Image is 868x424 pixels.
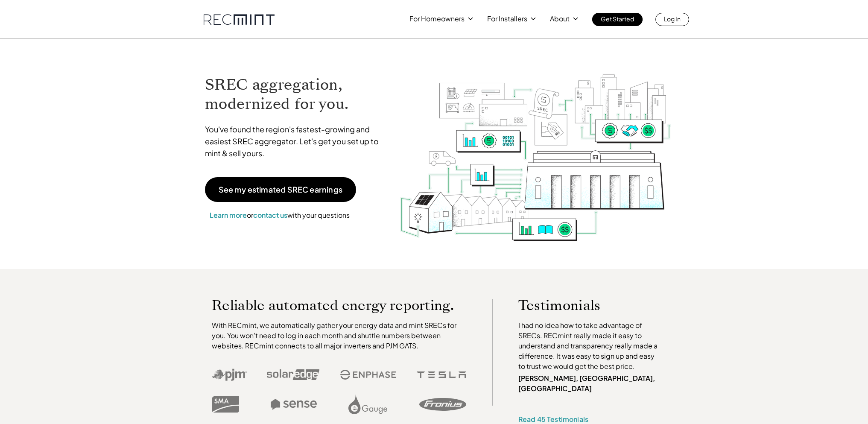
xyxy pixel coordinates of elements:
[253,211,287,219] a: contact us
[205,210,354,221] p: or with your questions
[219,186,342,193] p: See my estimated SREC earnings
[592,13,643,26] a: Get Started
[518,373,662,394] p: [PERSON_NAME], [GEOGRAPHIC_DATA], [GEOGRAPHIC_DATA]
[205,177,356,202] a: See my estimated SREC earnings
[205,123,387,159] p: You've found the region's fastest-growing and easiest SREC aggregator. Let's get you set up to mi...
[655,13,689,26] a: Log In
[518,299,646,312] p: Testimonials
[487,13,527,25] p: For Installers
[601,13,634,25] p: Get Started
[409,13,465,25] p: For Homeowners
[518,320,662,371] p: I had no idea how to take advantage of SRECs. RECmint really made it easy to understand and trans...
[212,299,466,312] p: Reliable automated energy reporting.
[550,13,570,25] p: About
[518,415,588,424] a: Read 45 Testimonials
[664,13,681,25] p: Log In
[212,320,466,351] p: With RECmint, we automatically gather your energy data and mint SRECs for you. You won't need to ...
[205,75,387,114] h1: SREC aggregation, modernized for you.
[210,211,247,219] a: Learn more
[399,52,672,243] img: RECmint value cycle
